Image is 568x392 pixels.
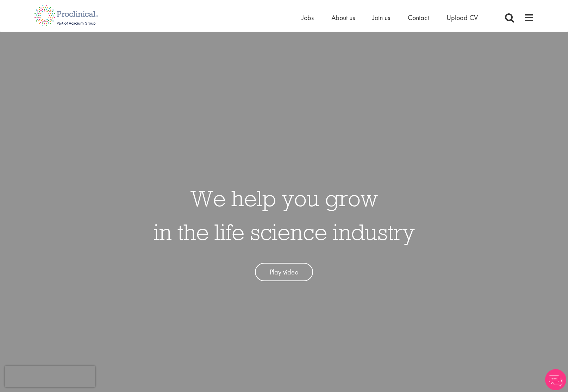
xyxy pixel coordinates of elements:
a: Play video [255,263,313,282]
h1: We help you grow in the life science industry [154,181,415,249]
a: Jobs [302,13,314,22]
a: Contact [408,13,429,22]
img: Chatbot [545,369,566,390]
a: About us [331,13,355,22]
a: Join us [373,13,390,22]
a: Upload CV [447,13,478,22]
